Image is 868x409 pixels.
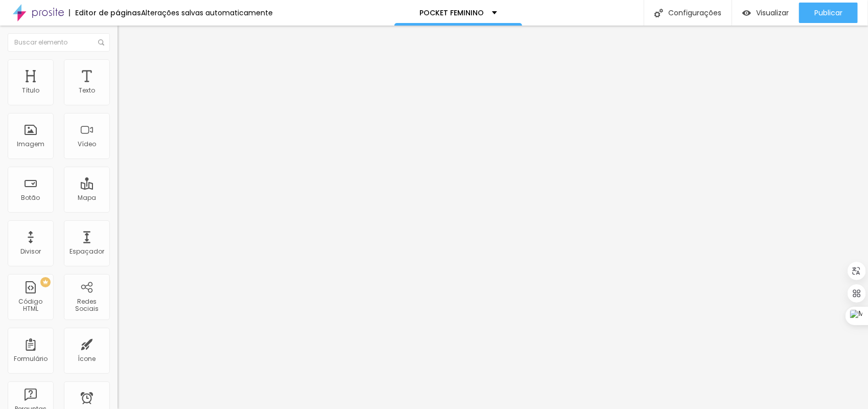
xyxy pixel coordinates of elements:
[141,9,273,16] div: Alterações salvas automaticamente
[78,194,96,201] div: Mapa
[69,9,141,16] div: Editor de páginas
[14,355,48,362] div: Formulário
[799,3,858,23] button: Publicar
[79,87,95,94] div: Texto
[420,9,484,16] p: POCKET FEMININO
[814,9,842,17] span: Publicar
[10,298,51,313] div: Código HTML
[21,194,40,201] div: Botão
[732,3,799,23] button: Visualizar
[98,39,104,46] img: Icone
[22,87,39,94] div: Título
[8,33,110,52] input: Buscar elemento
[756,9,789,17] span: Visualizar
[78,141,96,148] div: Vídeo
[654,9,663,17] img: Icone
[69,248,104,255] div: Espaçador
[17,141,44,148] div: Imagem
[742,9,751,17] img: view-1.svg
[66,298,107,313] div: Redes Sociais
[118,26,868,409] iframe: Editor
[20,248,41,255] div: Divisor
[78,355,96,362] div: Ícone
